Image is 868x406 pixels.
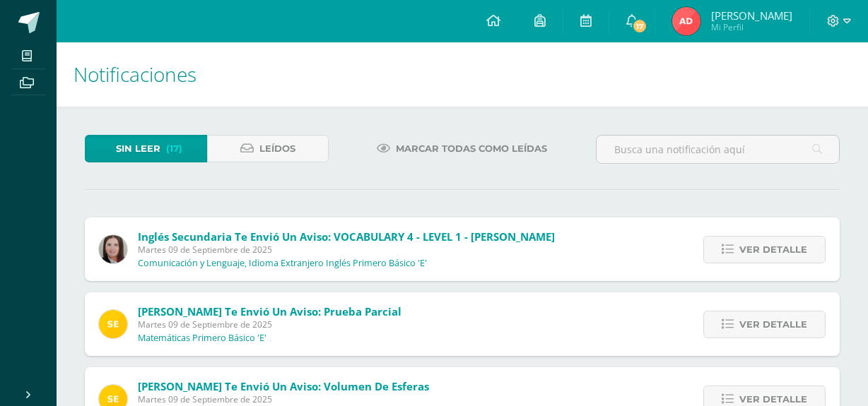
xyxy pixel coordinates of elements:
span: (17) [166,136,182,162]
img: 8af0450cf43d44e38c4a1497329761f3.png [99,235,127,263]
span: [PERSON_NAME] te envió un aviso: Volumen de esferas [138,379,429,393]
span: Inglés Secundaria te envió un aviso: VOCABULARY 4 - LEVEL 1 - [PERSON_NAME] [138,229,555,244]
span: 17 [632,18,647,34]
img: 2b36d78c5330a76a8219e346466025d2.png [672,7,700,35]
span: Martes 09 de Septiembre de 2025 [138,244,555,256]
span: Marcar todas como leídas [396,136,547,162]
a: Sin leer(17) [85,135,207,162]
span: Ver detalle [739,237,807,263]
span: Mi Perfil [711,21,792,33]
input: Busca una notificación aquí [597,136,839,163]
span: Martes 09 de Septiembre de 2025 [138,393,429,405]
span: Leídos [259,136,295,162]
a: Leídos [207,135,329,162]
span: Notificaciones [74,61,197,88]
span: Martes 09 de Septiembre de 2025 [138,318,401,330]
span: Sin leer [116,136,160,162]
img: 03c2987289e60ca238394da5f82a525a.png [99,310,127,338]
span: [PERSON_NAME] te envió un aviso: Prueba Parcial [138,304,401,318]
p: Comunicación y Lenguaje, Idioma Extranjero Inglés Primero Básico 'E' [138,258,427,269]
a: Marcar todas como leídas [359,135,565,162]
span: Ver detalle [739,311,807,338]
p: Matemáticas Primero Básico 'E' [138,333,266,344]
span: [PERSON_NAME] [711,8,792,23]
